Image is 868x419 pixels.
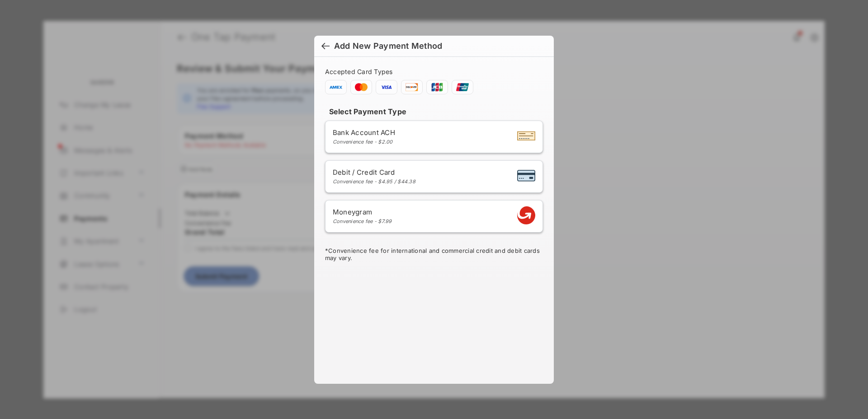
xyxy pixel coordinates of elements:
div: Convenience fee - $7.99 [333,218,392,224]
div: * Convenience fee for international and commercial credit and debit cards may vary. [325,247,543,263]
h4: Select Payment Type [325,107,543,116]
span: Moneygram [333,208,392,216]
span: Debit / Credit Card [333,168,415,177]
span: Bank Account ACH [333,128,395,137]
div: Convenience fee - $2.00 [333,139,395,145]
span: Accepted Card Types [325,68,396,75]
div: Add New Payment Method [334,41,442,51]
div: Convenience fee - $4.95 / $44.38 [333,178,415,185]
